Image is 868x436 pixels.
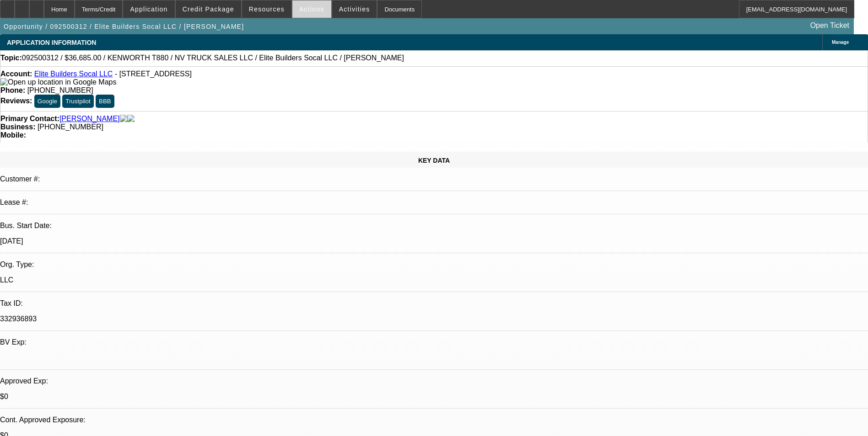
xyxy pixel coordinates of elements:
span: APPLICATION INFORMATION [7,39,96,46]
span: [PHONE_NUMBER] [38,123,103,131]
img: linkedin-icon.png [127,115,135,123]
a: Open Ticket [807,18,853,33]
button: Google [34,95,60,108]
img: Open up location in Google Maps [0,78,116,86]
a: [PERSON_NAME] [59,115,120,123]
strong: Mobile: [0,131,26,139]
button: BBB [96,95,114,108]
a: Elite Builders Socal LLC [34,70,113,78]
span: Actions [299,5,324,13]
span: [PHONE_NUMBER] [27,86,93,94]
strong: Reviews: [0,97,32,105]
strong: Primary Contact: [0,115,59,123]
strong: Account: [0,70,32,78]
span: - [STREET_ADDRESS] [115,70,192,78]
strong: Topic: [0,54,22,62]
span: Manage [832,40,849,45]
button: Activities [332,0,377,18]
strong: Phone: [0,86,25,94]
span: 092500312 / $36,685.00 / KENWORTH T880 / NV TRUCK SALES LLC / Elite Builders Socal LLC / [PERSON_... [22,54,404,62]
img: facebook-icon.png [120,115,127,123]
button: Actions [292,0,331,18]
span: Resources [249,5,285,13]
span: KEY DATA [418,157,450,164]
span: Activities [339,5,370,13]
span: Application [130,5,167,13]
button: Resources [242,0,291,18]
span: Credit Package [183,5,234,13]
button: Credit Package [176,0,241,18]
a: View Google Maps [0,78,116,86]
span: Opportunity / 092500312 / Elite Builders Socal LLC / [PERSON_NAME] [4,23,244,30]
button: Application [123,0,174,18]
button: Trustpilot [62,95,93,108]
strong: Business: [0,123,35,131]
